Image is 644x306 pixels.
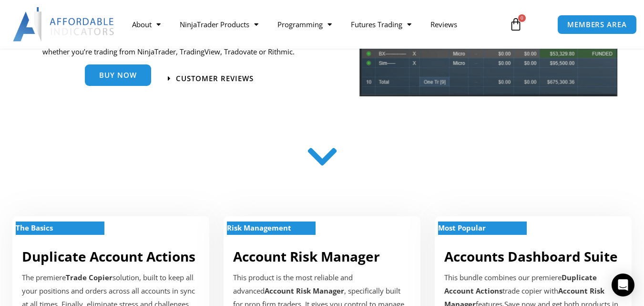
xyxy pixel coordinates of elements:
nav: Menu [123,13,502,35]
span: Customer Reviews [176,75,254,82]
a: Customer Reviews [168,75,254,82]
a: Account Risk Manager [233,247,380,265]
a: Buy Now [85,64,151,86]
a: About [123,13,170,35]
span: MEMBERS AREA [567,21,627,28]
a: NinjaTrader Products [170,13,268,35]
a: Futures Trading [341,13,421,35]
strong: Most Popular [438,223,486,232]
a: 0 [495,11,537,38]
strong: Account Risk Manager [265,286,344,295]
strong: The Basics [16,223,53,232]
a: Accounts Dashboard Suite [444,247,618,265]
a: Programming [268,13,341,35]
strong: Risk Management [227,223,291,232]
a: Duplicate Account Actions [22,247,195,265]
strong: Trade Copier [66,273,112,282]
span: 0 [518,14,526,22]
div: Open Intercom Messenger [612,274,634,296]
a: MEMBERS AREA [557,15,637,34]
img: LogoAI | Affordable Indicators – NinjaTrader [13,7,115,42]
a: Reviews [421,13,467,35]
span: Buy Now [99,72,137,79]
